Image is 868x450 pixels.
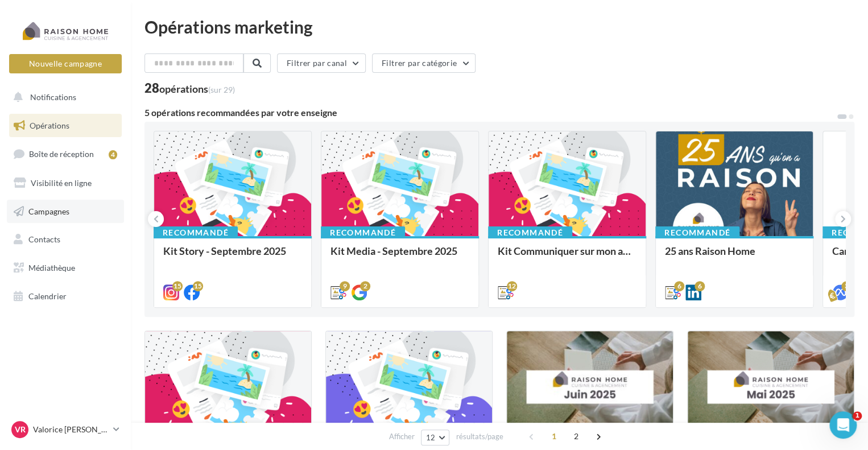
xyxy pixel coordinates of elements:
span: 1 [545,427,563,445]
div: Recommandé [488,226,572,239]
div: 25 ans Raison Home [665,245,804,268]
div: Opérations marketing [144,18,854,35]
span: 1 [853,411,862,420]
div: Kit Communiquer sur mon activité [498,245,636,268]
div: 5 opérations recommandées par votre enseigne [144,108,836,117]
button: Filtrer par catégorie [372,53,476,73]
div: 28 [144,82,235,94]
span: Notifications [30,92,76,102]
div: 9 [340,281,350,291]
div: Recommandé [655,226,739,239]
div: 12 [507,281,517,291]
div: Recommandé [154,226,238,239]
div: opérations [159,84,235,94]
a: Opérations [7,114,124,138]
div: Kit Story - Septembre 2025 [163,245,302,268]
span: Visibilité en ligne [31,178,92,188]
button: 12 [421,430,450,445]
div: 15 [172,281,183,291]
div: 3 [841,281,852,291]
a: VR Valorice [PERSON_NAME] [9,419,122,440]
div: 2 [360,281,370,291]
iframe: Intercom live chat [829,411,857,439]
p: Valorice [PERSON_NAME] [33,424,109,435]
button: Nouvelle campagne [9,54,122,73]
span: Opérations [30,121,69,130]
a: Calendrier [7,284,124,308]
div: Kit Media - Septembre 2025 [330,245,469,268]
span: Boîte de réception [29,149,94,159]
a: Contacts [7,228,124,251]
span: résultats/page [456,431,503,442]
div: 6 [695,281,705,291]
button: Filtrer par canal [277,53,366,73]
span: Médiathèque [28,263,75,273]
a: Boîte de réception4 [7,142,124,166]
span: 12 [426,433,436,442]
button: Notifications [7,85,119,109]
a: Médiathèque [7,256,124,280]
div: 4 [109,150,117,159]
span: Afficher [389,431,415,442]
span: Contacts [28,234,60,244]
a: Visibilité en ligne [7,171,124,195]
span: 2 [567,427,585,445]
span: Calendrier [28,291,67,301]
span: (sur 29) [208,85,235,94]
a: Campagnes [7,200,124,224]
div: 15 [193,281,203,291]
div: Recommandé [321,226,405,239]
span: Campagnes [28,206,69,216]
span: VR [15,424,26,435]
div: 6 [674,281,684,291]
